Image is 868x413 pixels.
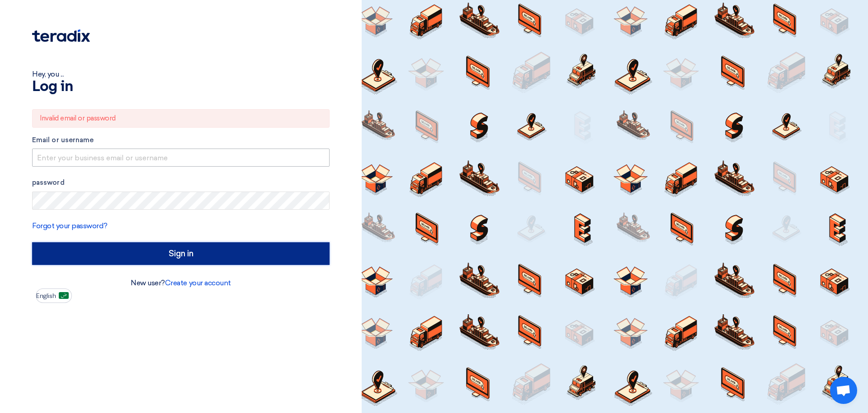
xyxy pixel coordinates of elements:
a: Open chat [830,377,857,404]
font: password [32,178,65,187]
button: English [36,288,72,303]
font: Invalid email or password [40,114,116,122]
a: Forgot your password? [32,221,108,230]
input: Sign in [32,242,330,265]
font: English [36,292,56,300]
font: Hey, you ... [32,70,64,78]
img: Teradix logo [32,29,90,42]
font: Email or username [32,136,94,144]
img: ar-AR.png [59,292,69,299]
a: Create your account [165,279,231,287]
input: Enter your business email or username [32,149,330,167]
font: Log in [32,80,73,94]
font: New user? [131,279,165,287]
